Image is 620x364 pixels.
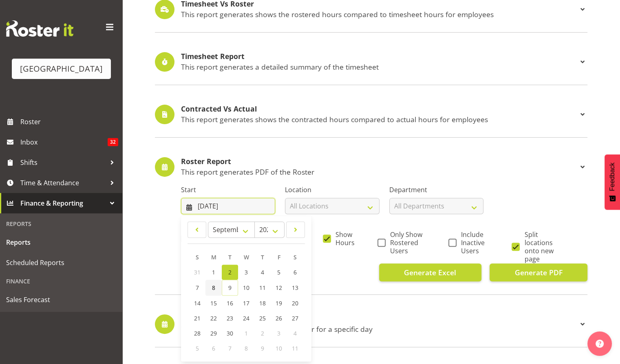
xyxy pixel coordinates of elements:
[205,311,222,326] a: 22
[227,314,233,322] span: 23
[20,116,118,128] span: Roster
[194,314,201,322] span: 21
[6,294,116,306] span: Sales Forecast
[292,314,298,322] span: 27
[205,296,222,311] a: 15
[287,311,303,326] a: 27
[181,53,578,61] h4: Timesheet Report
[189,311,205,326] a: 21
[155,52,587,72] div: Timesheet Report This report generates a detailed summary of the timesheet
[108,138,118,146] span: 32
[514,267,562,278] span: Generate PDF
[6,257,116,269] span: Scheduled Reports
[181,325,578,333] p: This report generates PDF of the Roster for a specific day
[244,253,249,261] span: W
[404,267,456,278] span: Generate Excel
[259,314,266,322] span: 25
[276,284,282,292] span: 12
[254,296,271,311] a: 18
[227,329,233,337] span: 30
[194,329,201,337] span: 28
[389,185,483,195] label: Department
[2,289,120,310] a: Sales Forecast
[228,284,232,292] span: 9
[196,284,199,292] span: 7
[457,230,489,255] span: Include Inactive Users
[271,265,287,280] a: 5
[243,299,249,307] span: 17
[293,329,297,337] span: 4
[2,252,120,273] a: Scheduled Reports
[181,198,275,214] input: Click to select...
[276,314,282,322] span: 26
[222,326,238,341] a: 30
[2,232,120,252] a: Reports
[181,10,578,19] p: This report generates shows the rostered hours compared to timesheet hours for employees
[20,197,106,209] span: Finance & Reporting
[243,284,249,292] span: 10
[292,284,298,292] span: 13
[292,299,298,307] span: 20
[155,105,587,124] div: Contracted Vs Actual This report generates shows the contracted hours compared to actual hours fo...
[181,62,578,71] p: This report generates a detailed summary of the timesheet
[155,157,587,177] div: Roster Report This report generates PDF of the Roster
[254,265,271,280] a: 4
[596,340,604,348] img: help-xxl-2.png
[331,230,355,247] span: Show Hours
[212,344,215,352] span: 6
[261,253,264,261] span: T
[181,185,275,195] label: Start
[194,299,201,307] span: 14
[155,314,587,334] div: Roster Report (Daily) This report generates PDF of the Roster for a specific day
[212,268,215,276] span: 1
[222,296,238,311] a: 16
[238,311,254,326] a: 24
[210,329,217,337] span: 29
[276,344,282,352] span: 10
[222,265,238,280] a: 2
[20,136,108,148] span: Inbox
[228,253,232,261] span: T
[2,215,120,232] div: Reports
[285,185,379,195] label: Location
[205,265,222,280] a: 1
[238,296,254,311] a: 17
[261,344,264,352] span: 9
[245,329,248,337] span: 1
[609,162,616,191] span: Feedback
[222,280,238,296] a: 9
[276,299,282,307] span: 19
[181,105,578,113] h4: Contracted Vs Actual
[261,268,264,276] span: 4
[287,296,303,311] a: 20
[6,236,116,248] span: Reports
[293,268,297,276] span: 6
[238,265,254,280] a: 3
[259,284,266,292] span: 11
[243,314,249,322] span: 24
[189,296,205,311] a: 14
[196,344,199,352] span: 5
[278,253,280,261] span: F
[2,273,120,289] div: Finance
[228,268,232,276] span: 2
[271,311,287,326] a: 26
[181,158,578,166] h4: Roster Report
[196,253,199,261] span: S
[212,284,215,292] span: 8
[181,315,578,323] h4: Roster Report (Daily)
[386,230,426,255] span: Only Show Rostered Users
[293,253,297,261] span: S
[259,299,266,307] span: 18
[277,329,280,337] span: 3
[227,299,233,307] span: 16
[520,230,565,263] span: Split locations onto new page
[181,115,578,124] p: This report generates shows the contracted hours compared to actual hours for employees
[222,311,238,326] a: 23
[287,280,303,296] a: 13
[20,63,103,75] div: [GEOGRAPHIC_DATA]
[20,177,106,189] span: Time & Attendance
[228,344,232,352] span: 7
[379,263,481,281] button: Generate Excel
[210,314,217,322] span: 22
